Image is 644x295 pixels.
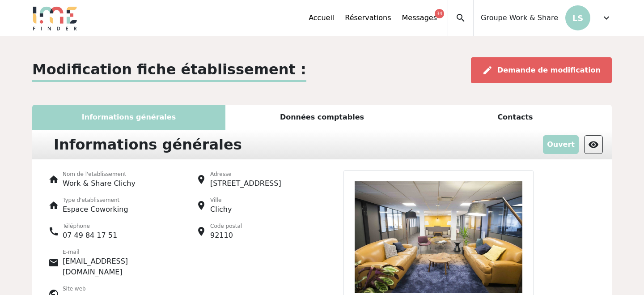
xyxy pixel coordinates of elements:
[435,9,444,18] div: 34
[402,13,437,23] a: Messages34
[225,105,419,130] div: Données comptables
[210,222,242,230] p: Code postal
[48,257,59,268] span: email
[419,105,612,130] div: Contacts
[497,66,601,74] span: Demande de modification
[588,139,599,150] span: visibility
[63,230,117,241] p: 07 49 84 17 51
[63,178,136,189] p: Work & Share Clichy
[584,135,603,154] button: visibility
[48,200,59,211] span: home
[309,13,334,23] a: Accueil
[63,222,117,230] p: Téléphone
[196,200,207,211] span: place
[455,13,466,23] span: search
[210,230,242,241] p: 92110
[63,196,128,204] p: Type d'etablissement
[482,65,493,76] span: edit
[48,133,247,156] div: Informations générales
[196,174,207,185] span: place
[63,248,169,256] p: E-mail
[543,135,579,154] p: L'établissement peut être fermé avec une demande de modification
[48,226,59,237] span: call
[345,13,391,23] a: Réservations
[32,59,306,82] p: Modification fiche établissement :
[481,13,558,23] span: Groupe Work & Share
[63,285,142,293] p: Site web
[63,170,136,178] p: Nom de l'etablissement
[63,256,169,278] p: [EMAIL_ADDRESS][DOMAIN_NAME]
[601,13,612,23] span: expand_more
[196,226,207,237] span: place
[210,196,232,204] p: Ville
[565,5,590,30] p: LS
[32,5,78,30] img: Logo.png
[210,178,281,189] p: [STREET_ADDRESS]
[32,105,225,130] div: Informations générales
[48,174,59,185] span: home
[210,204,232,215] p: Clichy
[63,204,128,215] p: Espace Coworking
[210,170,281,178] p: Adresse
